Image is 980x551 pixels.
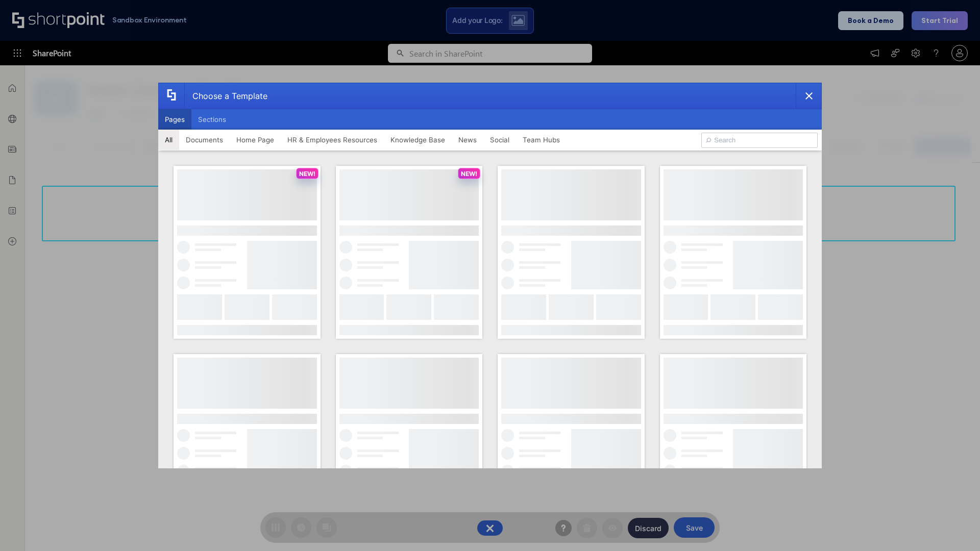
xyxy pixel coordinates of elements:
p: NEW! [461,170,477,178]
button: Home Page [230,130,281,150]
button: Social [483,130,516,150]
p: NEW! [299,170,315,178]
button: Sections [191,109,233,130]
button: All [158,130,179,150]
button: News [452,130,483,150]
input: Search [701,133,818,148]
button: Pages [158,109,191,130]
div: Choose a Template [184,83,267,109]
div: template selector [158,83,822,468]
button: Team Hubs [516,130,567,150]
button: Documents [179,130,230,150]
iframe: Chat Widget [929,502,980,551]
button: HR & Employees Resources [281,130,384,150]
button: Knowledge Base [384,130,452,150]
